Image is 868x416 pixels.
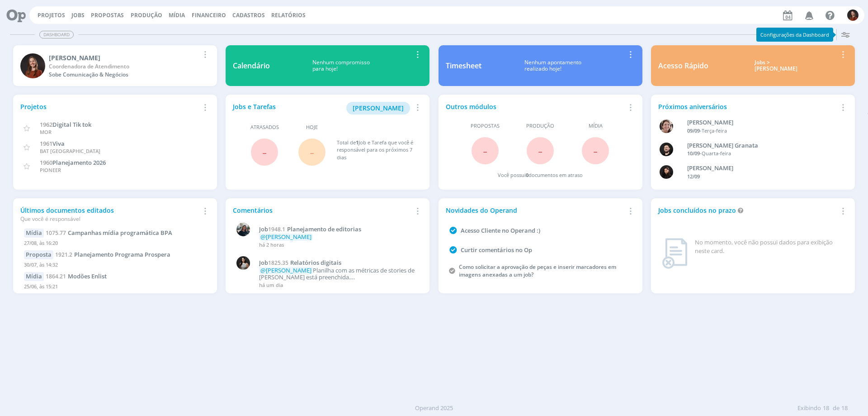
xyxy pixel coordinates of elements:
span: Hoje [306,124,318,131]
div: 27/08, às 16:20 [24,238,206,251]
div: Novidades do Operand [446,206,625,215]
span: 1921.2 [55,251,72,258]
button: [PERSON_NAME] [346,102,410,115]
a: Mídia [169,11,185,19]
img: M [20,53,45,78]
span: Dashboard [39,31,74,38]
a: M[PERSON_NAME]Coordenadora de AtendimentoSobe Comunicação & Negócios [13,45,217,86]
span: - [538,141,542,160]
span: PIONEER [40,167,61,173]
div: Mídia [24,272,44,281]
a: Jobs [71,11,85,19]
div: Comentários [233,206,412,215]
span: 18 [841,404,848,413]
div: No momento, você não possui dados para exibição neste card. [695,238,844,256]
span: - [483,141,487,160]
span: 1864.21 [46,273,66,280]
a: Como solicitar a aprovação de peças e inserir marcadores em imagens anexadas a um job? [459,263,616,278]
div: Timesheet [446,60,481,71]
img: M [847,10,859,21]
span: Exibindo [797,404,821,413]
span: Propostas [91,11,124,19]
button: Relatórios [269,12,308,19]
div: Marina Weber [49,53,199,62]
div: Acesso Rápido [658,60,708,71]
span: Modões Enlist [68,272,107,280]
button: Projetos [35,12,68,19]
button: Mídia [166,12,188,19]
div: Próximos aniversários [658,102,837,111]
span: @[PERSON_NAME] [260,266,311,274]
span: 1962 [40,120,52,129]
div: Últimos documentos editados [20,206,199,223]
a: Job1948.1Planejamento de editorias [259,226,417,233]
img: M [236,223,250,236]
span: 1960 [40,158,52,167]
a: TimesheetNenhum apontamentorealizado hoje! [439,45,642,86]
span: 10/09 [687,150,700,157]
div: Jobs concluídos no prazo [658,206,837,215]
div: Jobs e Tarefas [233,102,412,115]
div: 25/06, às 15:21 [24,281,206,294]
a: 1962Digital Tik tok [40,120,91,129]
span: Atrasados [250,124,279,131]
span: Terça-feira [702,127,727,134]
a: 1961Viva [40,139,65,148]
div: Proposta [24,250,53,259]
div: - [687,127,834,135]
span: MOR [40,129,52,135]
span: @[PERSON_NAME] [260,233,311,241]
span: Viva [52,139,65,148]
a: 1960Planejamento 2026 [40,158,106,167]
span: Quarta-feira [702,150,731,157]
span: 0 [526,172,528,178]
button: M [847,7,859,23]
a: Financeiro [192,11,226,19]
div: Aline Beatriz Jackisch [687,118,834,127]
span: [PERSON_NAME] [353,104,404,112]
span: BAT [GEOGRAPHIC_DATA] [40,148,100,154]
span: 09/09 [687,127,700,134]
div: Que você é responsável [20,215,199,223]
img: dashboard_not_found.png [662,238,688,269]
img: A [660,120,673,133]
a: Curtir comentários no Op [461,246,532,254]
button: Financeiro [189,12,229,19]
span: 1075.77 [46,229,66,237]
div: Você possui documentos em atraso [498,172,583,179]
div: Sobe Comunicação & Negócios [49,71,199,79]
span: Digital Tik tok [52,120,91,129]
div: Calendário [233,60,270,71]
img: B [660,143,673,156]
a: Relatórios [271,11,306,19]
div: Bruno Corralo Granata [687,141,834,150]
button: Produção [128,12,165,19]
img: L [660,165,673,179]
img: C [236,256,250,270]
div: Total de Job e Tarefa que você é responsável para os próximos 7 dias [337,139,414,162]
span: - [593,141,598,160]
div: Nenhum apontamento realizado hoje! [481,59,625,72]
span: 1961 [40,139,52,148]
span: Planejamento de editorias [287,225,361,233]
span: 18 [823,404,829,413]
span: 1 [356,139,359,146]
span: 1825.35 [268,259,288,267]
a: Acesso Cliente no Operand :) [461,226,540,234]
span: há um dia [259,282,283,288]
span: Campanhas mídia programática BPA [68,229,172,237]
p: Planilha com as métricas de stories de [PERSON_NAME] está preenchida. [259,267,417,281]
div: - [687,150,834,158]
div: Configurações da Dashboard [756,28,833,42]
a: [PERSON_NAME] [346,103,410,112]
div: Jobs > [PERSON_NAME] [715,59,837,72]
span: 12/09 [687,173,700,180]
div: Nenhum compromisso para hoje! [270,59,412,72]
span: - [262,142,267,162]
a: 1921.2Planejamento Programa Prospera [55,250,170,258]
div: Mídia [24,229,44,238]
span: 1948.1 [268,225,285,233]
span: Cadastros [232,11,265,19]
button: Cadastros [230,12,268,19]
a: 1864.21Modões Enlist [46,272,107,280]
